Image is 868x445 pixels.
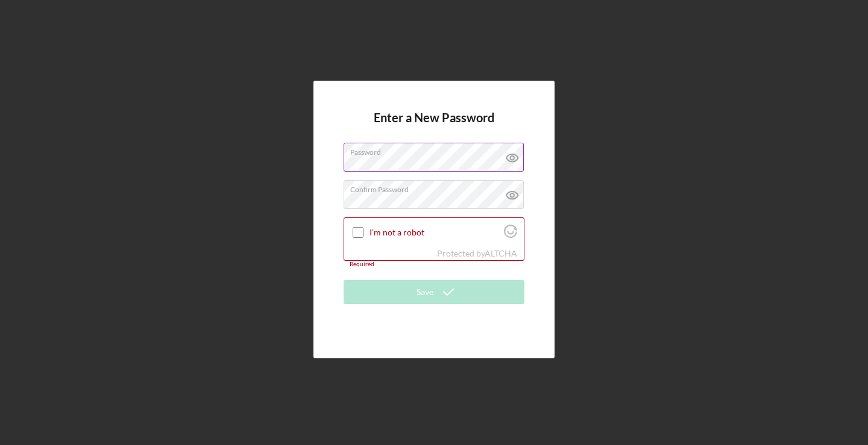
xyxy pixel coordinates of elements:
a: Visit Altcha.org [504,229,517,240]
label: Password [350,143,524,157]
div: Protected by [437,249,517,258]
button: Save [344,280,524,304]
label: I'm not a robot [370,228,500,237]
div: Save [417,280,433,304]
h4: Enter a New Password [374,111,494,143]
a: Visit Altcha.org [485,248,517,258]
div: Required [344,261,524,268]
label: Confirm Password [350,181,524,194]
